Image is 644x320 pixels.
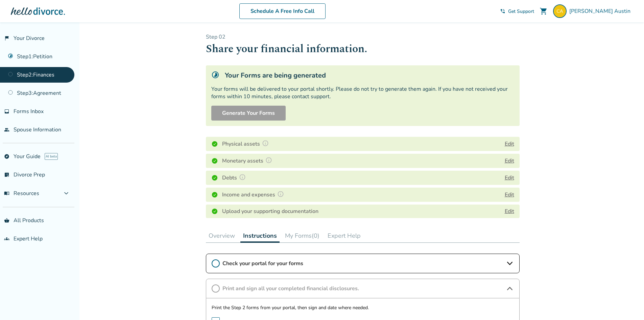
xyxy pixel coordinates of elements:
a: Edit [505,208,514,215]
button: Generate Your Forms [211,106,286,121]
img: Completed [211,157,218,164]
a: Schedule A Free Info Call [239,3,326,19]
span: groups [4,236,9,241]
span: menu_book [4,191,9,196]
div: Your forms will be delivered to your portal shortly. Please do not try to generate them again. If... [211,85,514,100]
span: shopping_basket [4,218,9,223]
span: Resources [4,190,39,197]
button: Instructions [240,229,280,243]
a: phone_in_talkGet Support [500,8,534,15]
img: Question Mark [265,157,272,164]
span: explore [4,154,9,159]
img: Question Mark [277,191,284,197]
span: people [4,127,9,132]
img: Completed [211,191,218,198]
p: Print the Step 2 forms from your portal, then sign and date where needed. [212,304,514,312]
span: [PERSON_NAME] Austin [569,7,633,15]
p: Step 0 2 [206,33,520,41]
span: Forms Inbox [14,108,44,115]
button: Edit [505,174,514,182]
span: expand_more [62,189,70,197]
button: Overview [206,229,238,242]
img: Completed [211,141,218,147]
span: Print and sign all your completed financial disclosures. [222,285,503,292]
span: Get Support [508,8,534,15]
span: phone_in_talk [500,8,505,14]
h5: Your Forms are being generated [225,71,326,80]
button: Expert Help [325,229,363,242]
img: Question Mark [262,140,269,147]
iframe: Chat Widget [610,287,644,320]
h4: Upload your supporting documentation [222,207,318,215]
img: bills4craignsusie@comcast.net [553,4,567,18]
h1: Share your financial information. [206,41,520,57]
span: list_alt_check [4,172,9,177]
span: shopping_cart [540,7,548,15]
span: flag_2 [4,36,9,41]
span: AI beta [45,153,58,160]
img: Completed [211,174,218,181]
button: My Forms(0) [282,229,322,242]
h4: Physical assets [222,140,271,148]
img: Completed [211,208,218,215]
h4: Monetary assets [222,156,274,165]
button: Edit [505,140,514,148]
h4: Debts [222,173,248,182]
h4: Income and expenses [222,190,286,199]
span: Check your portal for your forms [222,260,503,267]
button: Edit [505,157,514,165]
span: inbox [4,109,9,114]
button: Edit [505,191,514,199]
img: Question Mark [239,174,246,180]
